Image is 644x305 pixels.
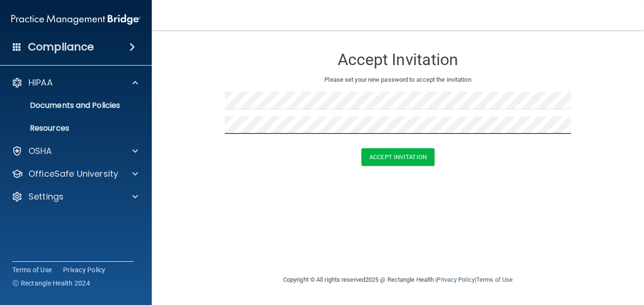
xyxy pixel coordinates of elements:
p: HIPAA [28,77,53,88]
a: HIPAA [11,77,138,88]
a: Privacy Policy [437,276,474,283]
a: Terms of Use [476,276,513,283]
p: OfficeSafe University [28,168,118,180]
p: Please set your new password to accept the invitation [232,74,564,86]
img: PMB logo [11,10,140,29]
p: Resources [6,124,136,133]
p: Documents and Policies [6,101,136,110]
button: Accept Invitation [361,148,434,166]
p: OSHA [28,145,52,157]
a: OSHA [11,145,138,157]
div: Copyright © All rights reserved 2025 @ Rectangle Health | | [225,265,571,295]
a: OfficeSafe University [11,168,138,180]
span: Ⓒ Rectangle Health 2024 [12,278,90,288]
a: Privacy Policy [63,265,106,275]
h4: Compliance [28,40,94,54]
h3: Accept Invitation [225,51,571,68]
a: Terms of Use [12,265,52,275]
p: Settings [28,191,64,202]
a: Settings [11,191,138,202]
